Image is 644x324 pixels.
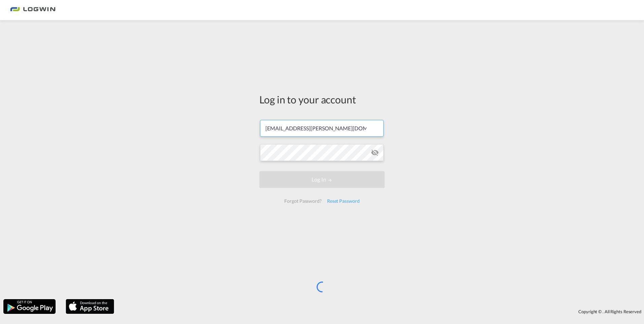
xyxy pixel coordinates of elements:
[282,195,324,207] div: Forgot Password?
[324,195,362,207] div: Reset Password
[65,298,115,315] img: apple.png
[3,298,56,315] img: google.png
[118,306,644,317] div: Copyright © . All Rights Reserved
[371,149,379,157] md-icon: icon-eye-off
[259,92,385,106] div: Log in to your account
[10,3,56,18] img: bc73a0e0d8c111efacd525e4c8ad7d32.png
[260,120,384,137] input: Enter email/phone number
[259,171,385,188] button: LOGIN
